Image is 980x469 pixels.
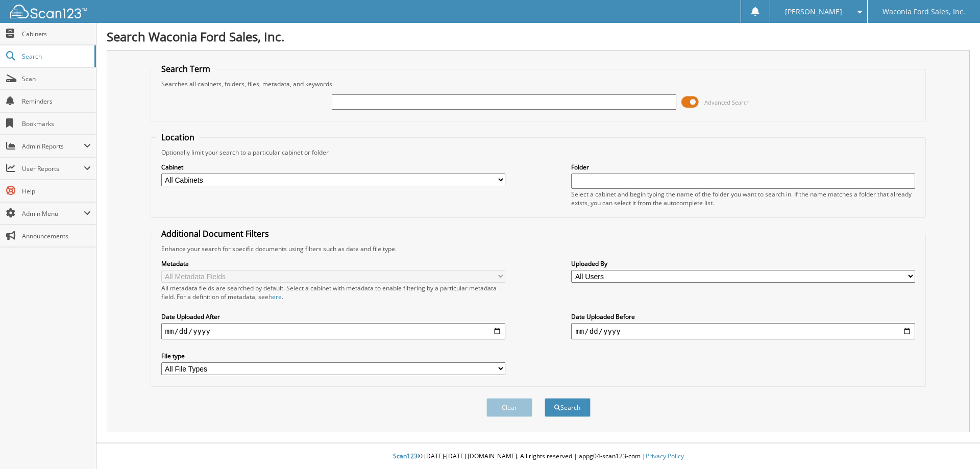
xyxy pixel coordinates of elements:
span: [PERSON_NAME] [785,9,842,15]
label: Uploaded By [571,259,915,268]
legend: Search Term [156,63,215,75]
span: Admin Menu [22,209,84,218]
div: © [DATE]-[DATE] [DOMAIN_NAME]. All rights reserved | appg04-scan123-com | [96,444,980,469]
div: All metadata fields are searched by default. Select a cabinet with metadata to enable filtering b... [161,284,505,301]
label: File type [161,352,505,360]
img: scan123-logo-white.svg [10,5,87,18]
iframe: Chat Widget [929,420,980,469]
h1: Search Waconia Ford Sales, Inc. [107,28,970,45]
label: Cabinet [161,163,505,171]
a: here [268,292,282,301]
div: Select a cabinet and begin typing the name of the folder you want to search in. If the name match... [571,190,915,207]
button: Search [545,398,591,417]
span: Advanced Search [704,98,750,106]
label: Metadata [161,259,505,268]
input: start [161,323,505,339]
span: Reminders [22,97,91,106]
span: Search [22,52,89,61]
span: Admin Reports [22,142,84,151]
span: Scan [22,75,91,83]
span: Announcements [22,232,91,240]
span: Waconia Ford Sales, Inc. [883,9,965,15]
label: Folder [571,163,915,171]
div: Enhance your search for specific documents using filters such as date and file type. [156,244,921,253]
span: User Reports [22,164,84,173]
input: end [571,323,915,339]
legend: Additional Document Filters [156,228,274,239]
button: Clear [486,398,532,417]
label: Date Uploaded After [161,312,505,321]
span: Cabinets [22,30,91,38]
div: Searches all cabinets, folders, files, metadata, and keywords [156,80,921,88]
span: Bookmarks [22,119,91,128]
legend: Location [156,132,200,143]
label: Date Uploaded Before [571,312,915,321]
a: Privacy Policy [646,452,684,460]
span: Help [22,187,91,195]
span: Scan123 [393,452,418,460]
div: Optionally limit your search to a particular cabinet or folder [156,148,921,157]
